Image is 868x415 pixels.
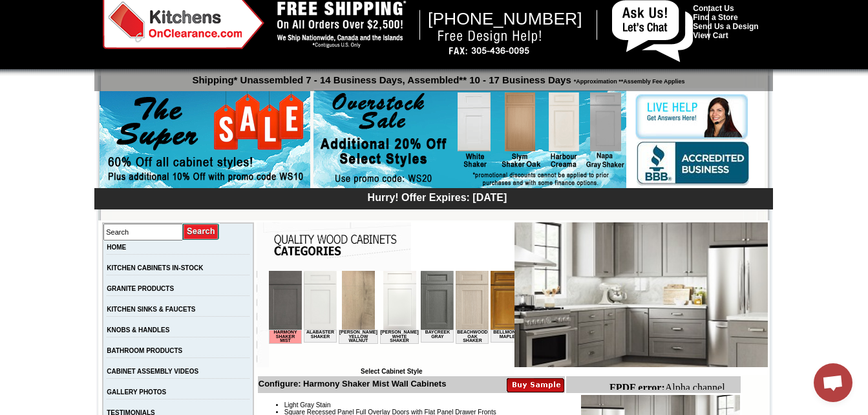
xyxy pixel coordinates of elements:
[222,59,255,72] td: Bellmonte Maple
[571,75,685,85] span: *Approximation **Assembly Fee Applies
[5,5,61,16] b: FPDF error:
[693,31,728,40] a: View Cart
[101,190,773,204] div: Hurry! Offer Expires: [DATE]
[428,9,582,28] span: [PHONE_NUMBER]
[514,222,768,367] img: Harmony Shaker Mist
[107,326,169,334] a: KNOBS & HANDLES
[107,368,198,375] a: CABINET ASSEMBLY VIDEOS
[107,244,126,251] a: HOME
[107,306,195,313] a: KITCHEN SINKS & FAUCETS
[5,5,131,40] body: Alpha channel not supported: images/B12CTRY_JSI_1.1.jpg.png
[259,379,447,388] b: Configure: Harmony Shaker Mist Wall Cabinets
[107,285,174,292] a: GRANITE PRODUCTS
[107,388,166,396] a: GALLERY PHOTOS
[693,13,737,22] a: Find a Store
[107,264,203,271] a: KITCHEN CABINETS IN-STOCK
[107,347,182,354] a: BATHROOM PRODUCTS
[284,401,740,409] li: Light Gray Stain
[693,4,734,13] a: Contact Us
[183,223,220,240] input: Submit
[101,69,773,85] p: Shipping* Unassembled 7 - 14 Business Days, Assembled** 10 - 17 Business Days
[814,363,852,402] div: Open chat
[269,271,514,368] iframe: Browser incompatible
[693,22,758,31] a: Send Us a Design
[361,368,423,375] b: Select Cabinet Style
